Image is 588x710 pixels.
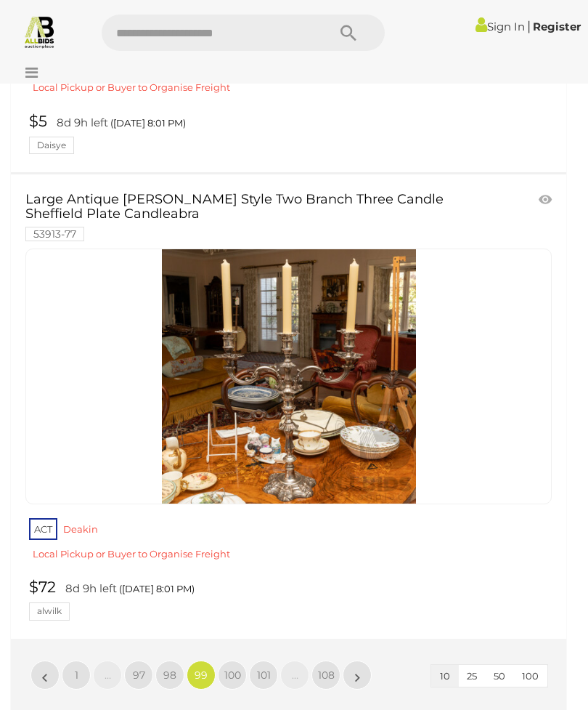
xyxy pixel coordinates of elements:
a: 97 [124,661,153,690]
button: 50 [485,665,514,687]
img: Allbids.com.au [23,15,57,49]
button: 25 [458,665,486,687]
span: 98 [163,669,176,682]
button: 10 [431,665,459,687]
a: Sign In [475,20,525,33]
a: ACT Deakin Local Pickup or Buyer to Organise Freight [29,49,552,105]
a: Register [533,20,581,33]
span: 100 [522,670,539,682]
a: … [93,661,122,690]
a: 98 [155,661,184,690]
a: 101 [249,661,278,690]
a: 108 [311,661,340,690]
span: | [527,18,531,34]
button: 100 [513,665,547,687]
span: 101 [257,669,271,682]
span: 1 [75,669,78,682]
span: 100 [224,669,241,682]
button: Search [312,15,385,51]
span: 97 [133,669,145,682]
span: 108 [318,669,335,682]
a: ACT Deakin Local Pickup or Buyer to Organise Freight [29,515,552,571]
a: 100 [218,661,247,690]
img: Large Antique George III Style Two Branch Three Candle Sheffield Plate Candleabra [162,249,416,504]
span: 10 [440,670,450,682]
span: 25 [467,670,477,682]
span: 50 [494,670,505,682]
a: Large Antique [PERSON_NAME] Style Two Branch Three Candle Sheffield Plate Candleabra 53913-77 [25,193,467,240]
a: … [280,661,309,690]
a: 99 [187,661,216,690]
a: $5 8d 9h left ([DATE] 8:01 PM) Daisye [25,113,555,155]
a: $72 8d 9h left ([DATE] 8:01 PM) alwilk [25,578,555,621]
a: » [343,661,372,690]
span: 99 [195,669,208,682]
a: 1 [62,661,91,690]
a: Large Antique George III Style Two Branch Three Candle Sheffield Plate Candleabra [25,249,552,504]
a: « [30,661,60,690]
